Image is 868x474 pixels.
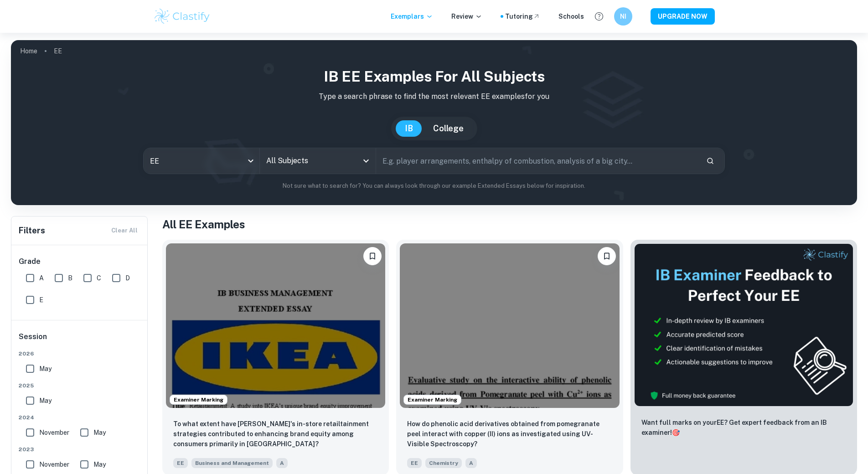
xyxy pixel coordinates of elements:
[39,295,43,305] span: E
[18,66,850,88] h1: IB EE examples for all subjects
[166,243,385,408] img: Business and Management EE example thumbnail: To what extent have IKEA's in-store reta
[407,458,422,468] span: EE
[404,396,461,404] span: Examiner Marking
[391,11,433,21] p: Exemplars
[19,331,141,350] h6: Session
[407,419,612,449] p: How do phenolic acid derivatives obtained from pomegranate peel interact with copper (II) ions as...
[125,273,130,283] span: D
[360,155,372,167] button: Open
[505,11,540,21] a: Tutoring
[39,396,52,406] span: May
[703,153,718,169] button: Search
[68,273,72,283] span: B
[396,120,422,137] button: IB
[19,350,141,358] span: 2026
[276,458,288,468] span: A
[451,11,482,21] p: Review
[672,429,680,436] span: 🎯
[93,428,106,438] span: May
[465,458,477,468] span: A
[93,459,106,469] span: May
[39,459,69,469] span: November
[18,181,850,191] p: Not sure what to search for? You can always look through our example Extended Essays below for in...
[11,40,857,205] img: profile cover
[591,9,607,24] button: Help and Feedback
[173,458,188,468] span: EE
[19,256,141,267] h6: Grade
[598,247,616,265] button: Bookmark
[641,417,846,438] p: Want full marks on your EE ? Get expert feedback from an IB examiner!
[20,45,37,57] a: Home
[558,11,584,21] a: Schools
[39,273,44,283] span: A
[376,148,699,174] input: E.g. player arrangements, enthalpy of combustion, analysis of a big city...
[618,11,629,21] h6: NI
[191,458,273,468] span: Business and Management
[18,91,850,102] p: Type a search phrase to find the most relevant EE examples for you
[54,46,62,56] p: EE
[162,216,857,232] h1: All EE Examples
[170,396,227,404] span: Examiner Marking
[173,419,378,449] p: To what extent have IKEA's in-store retailtainment strategies contributed to enhancing brand equi...
[651,8,715,25] button: UPGRADE NOW
[39,428,69,438] span: November
[400,243,619,408] img: Chemistry EE example thumbnail: How do phenolic acid derivatives obtaine
[39,364,52,374] span: May
[425,458,462,468] span: Chemistry
[614,7,632,26] button: NI
[424,120,473,137] button: College
[634,243,853,407] img: Thumbnail
[144,148,259,174] div: EE
[97,273,101,283] span: C
[153,7,211,26] img: Clastify logo
[363,247,382,265] button: Bookmark
[19,224,45,237] h6: Filters
[19,413,141,422] span: 2024
[19,381,141,390] span: 2025
[19,445,141,453] span: 2023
